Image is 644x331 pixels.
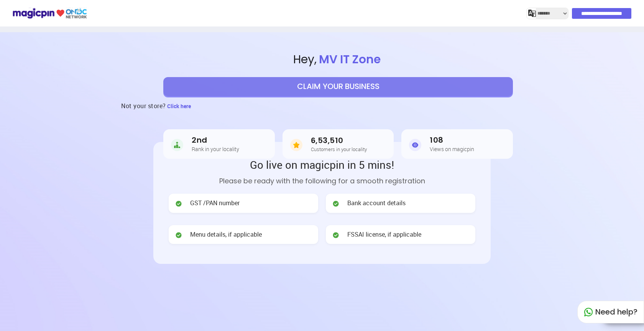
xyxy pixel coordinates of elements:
[169,176,475,186] p: Please be ready with the following for a smooth registration
[409,137,421,153] img: Views
[584,308,593,317] img: whatapp_green.7240e66a.svg
[121,96,166,115] h3: Not your store?
[332,231,340,239] img: check
[290,137,302,153] img: Customers
[163,77,513,96] button: CLAIM YOUR BUSINESS
[190,199,240,207] span: GST /PAN number
[347,230,421,239] span: FSSAI license, if applicable
[311,136,367,145] h3: 6,53,510
[430,136,474,145] h3: 108
[430,146,474,152] h5: Views on magicpin
[317,51,383,68] span: MV IT Zone
[192,146,239,152] h5: Rank in your locality
[175,200,182,207] img: check
[171,137,183,153] img: Rank
[528,10,536,17] img: j2MGCQAAAABJRU5ErkJggg==
[12,7,87,20] img: ondc-logo-new-small.8a59708e.svg
[311,147,367,152] h5: Customers in your locality
[190,230,262,239] span: Menu details, if applicable
[32,51,644,68] span: Hey ,
[332,200,340,207] img: check
[577,301,644,323] div: Need help?
[169,157,475,172] h2: Go live on magicpin in 5 mins!
[347,199,406,207] span: Bank account details
[192,136,239,145] h3: 2nd
[167,102,191,110] span: Click here
[175,231,182,239] img: check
